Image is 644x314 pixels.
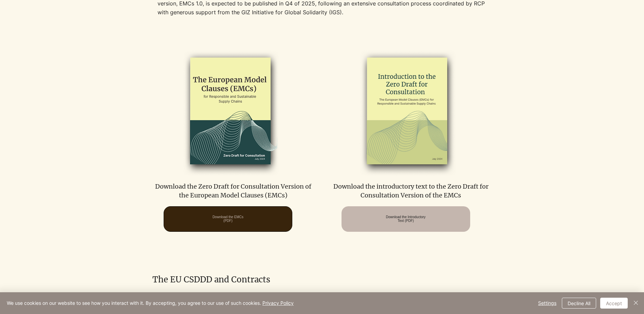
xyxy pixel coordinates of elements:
img: emcs_zero_draft_intro_2024_edited.png [337,48,478,176]
img: EMCs-zero-draft-2024_edited.png [160,48,300,176]
button: Decline All [562,298,596,309]
a: Privacy Policy [262,300,294,306]
img: Close [632,299,640,307]
span: We use cookies on our website to see how you interact with it. By accepting, you agree to our use... [7,300,294,306]
p: Download the Zero Draft for Consultation Version of the European Model Clauses (EMCs) [153,182,314,199]
h2: The EU CSDDD and Contracts [152,274,492,285]
span: Download the EMCs (PDF) [213,215,243,223]
span: Settings [538,298,556,308]
p: Download the introductory text to the Zero Draft for Consultation Version of the EMCs [330,182,491,199]
button: Accept [600,298,628,309]
span: Download the Introductory Text (PDF) [386,215,426,223]
a: Download the Introductory Text (PDF) [342,206,470,232]
button: Close [632,298,640,309]
a: Download the EMCs (PDF) [164,206,292,232]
